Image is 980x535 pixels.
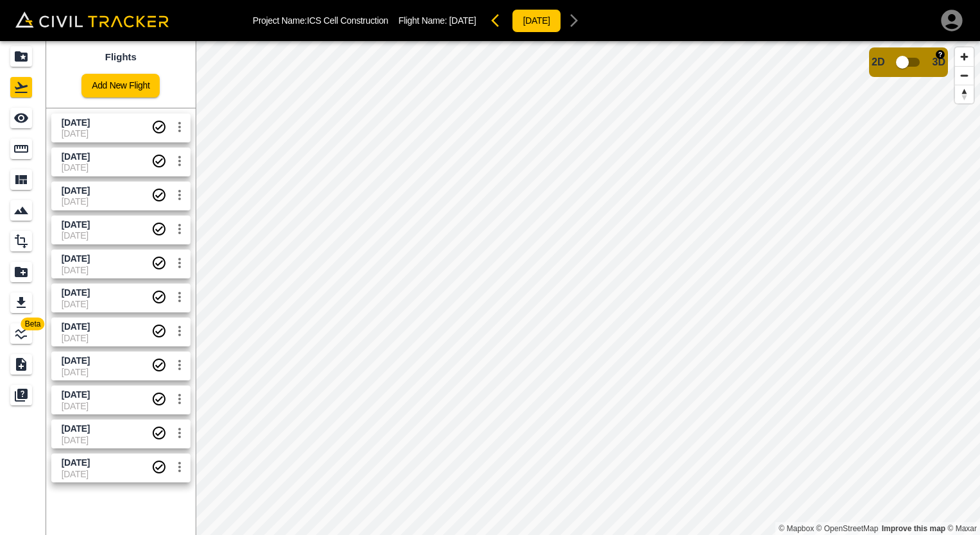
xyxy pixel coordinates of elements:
button: Zoom out [955,66,974,85]
button: Reset bearing to north [955,85,974,103]
img: Civil Tracker [15,12,169,28]
span: [DATE] [449,15,476,26]
a: OpenStreetMap [816,524,879,533]
a: Mapbox [779,524,814,533]
p: Project Name: ICS Cell Construction [253,15,388,26]
button: [DATE] [512,9,561,33]
span: 3D [933,56,945,68]
button: Zoom in [955,47,974,66]
a: Maxar [947,524,977,533]
span: 2D [872,56,884,68]
a: Map feedback [882,524,945,533]
p: Flight Name: [398,15,476,26]
canvas: Map [196,41,980,535]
